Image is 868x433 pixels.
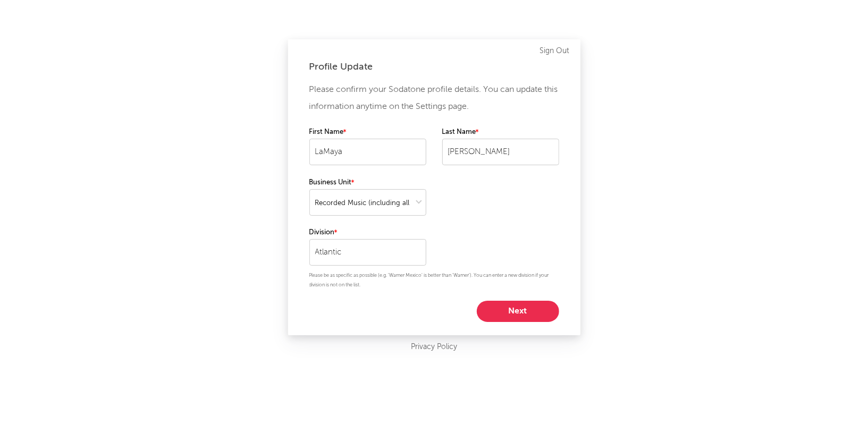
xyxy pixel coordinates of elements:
[309,81,559,115] p: Please confirm your Sodatone profile details. You can update this information anytime on the Sett...
[309,176,426,189] label: Business Unit
[442,139,559,165] input: Your last name
[442,126,559,139] label: Last Name
[540,45,570,57] a: Sign Out
[309,239,426,266] input: Your division
[309,61,559,73] div: Profile Update
[309,139,426,165] input: Your first name
[411,341,457,354] a: Privacy Policy
[309,126,426,139] label: First Name
[309,226,426,239] label: Division
[309,271,559,290] p: Please be as specific as possible (e.g. 'Warner Mexico' is better than 'Warner'). You can enter a...
[477,301,559,322] button: Next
